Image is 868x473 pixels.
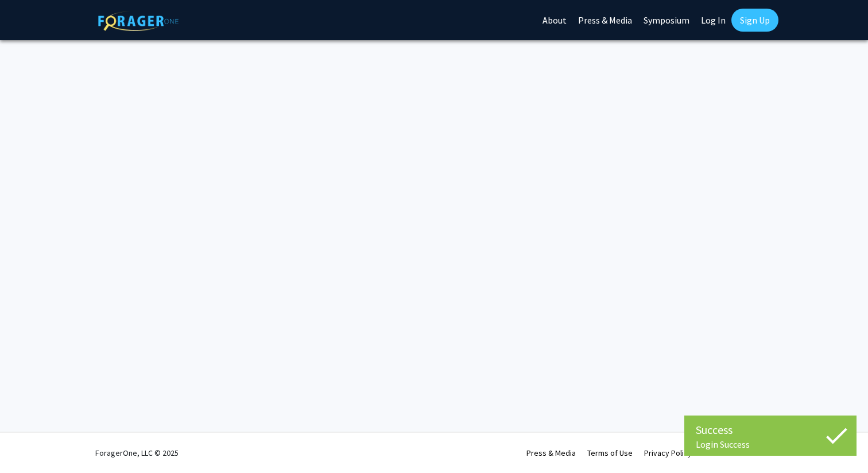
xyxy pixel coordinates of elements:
[587,448,633,458] a: Terms of Use
[731,9,778,32] a: Sign Up
[696,421,845,439] div: Success
[95,433,179,473] div: ForagerOne, LLC © 2025
[526,448,576,458] a: Press & Media
[644,448,692,458] a: Privacy Policy
[696,439,845,450] div: Login Success
[98,11,179,31] img: ForagerOne Logo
